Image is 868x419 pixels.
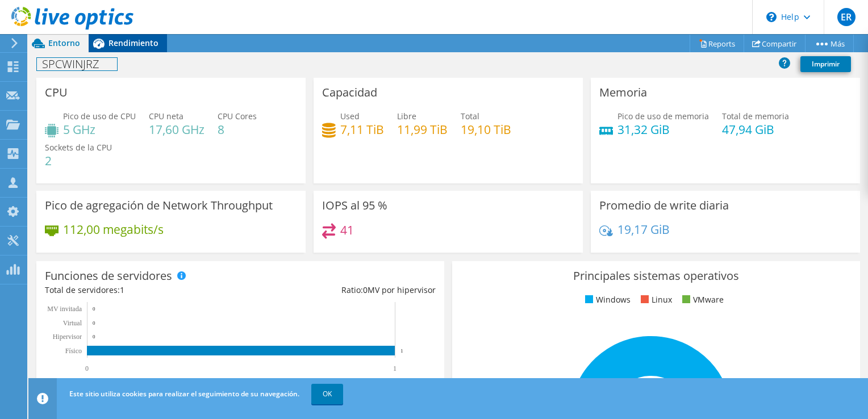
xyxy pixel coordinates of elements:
[63,319,82,327] text: Virtual
[45,284,240,296] div: Total de servidores:
[63,223,164,236] h4: 112,00 megabits/s
[461,270,852,282] h3: Principales sistemas operativos
[722,111,789,121] span: Total de memoria
[322,199,387,212] h3: IOPS al 95 %
[108,37,158,48] span: Rendimiento
[93,334,95,340] text: 0
[599,199,729,212] h3: Promedio de write diaria
[800,56,851,72] a: Imprimir
[582,294,631,306] li: Windows
[149,123,205,136] h4: 17,60 GHz
[322,86,377,99] h3: Capacidad
[63,123,136,136] h4: 5 GHz
[63,111,136,121] span: Pico de uso de CPU
[638,294,672,306] li: Linux
[93,320,95,326] text: 0
[37,58,117,70] h1: SPCWINJRZ
[45,154,112,167] h4: 2
[461,111,479,121] span: Total
[400,348,403,354] text: 1
[218,123,257,136] h4: 8
[397,123,448,136] h4: 11,99 TiB
[617,123,709,136] h4: 31,32 GiB
[69,389,299,399] span: Este sitio utiliza cookies para realizar el seguimiento de su navegación.
[340,224,354,236] h4: 41
[311,384,343,404] a: OK
[722,123,789,136] h4: 47,94 GiB
[340,111,360,121] span: Used
[679,294,724,306] li: VMware
[93,306,95,312] text: 0
[461,123,511,136] h4: 19,10 TiB
[65,347,82,355] tspan: Físico
[363,284,368,295] span: 0
[149,111,183,121] span: CPU neta
[393,364,397,372] text: 1
[45,270,172,282] h3: Funciones de servidores
[240,284,436,296] div: Ratio: MV por hipervisor
[744,35,806,52] a: Compartir
[340,123,384,136] h4: 7,11 TiB
[53,333,82,341] text: Hipervisor
[805,35,854,52] a: Más
[617,223,670,236] h4: 19,17 GiB
[85,364,89,372] text: 0
[45,199,273,212] h3: Pico de agregación de Network Throughput
[599,86,647,99] h3: Memoria
[45,86,68,99] h3: CPU
[45,142,112,153] span: Sockets de la CPU
[120,284,124,295] span: 1
[47,305,82,313] text: MV invitada
[766,12,777,22] svg: \n
[218,111,257,121] span: CPU Cores
[617,111,709,121] span: Pico de uso de memoria
[397,111,416,121] span: Libre
[48,37,80,48] span: Entorno
[690,35,744,52] a: Reports
[837,8,856,26] span: ER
